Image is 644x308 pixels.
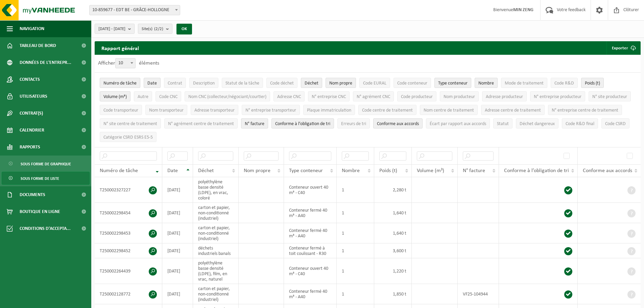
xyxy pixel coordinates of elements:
[95,284,162,304] td: T250002128772
[115,58,136,68] span: 10
[100,105,142,115] button: Code transporteurCode transporteur: Activate to sort
[95,177,162,203] td: T250002327227
[90,5,180,15] span: 10-859677 - EDT BE - GRÂCE-HOLLOGNE
[478,81,494,86] span: Nombre
[20,203,60,220] span: Boutique en ligne
[581,78,604,88] button: Poids (t)Poids (t): Activate to sort
[401,94,433,99] span: Code producteur
[337,243,374,258] td: 1
[134,91,152,101] button: AutreAutre: Activate to sort
[145,105,187,115] button: Nom transporteurNom transporteur: Activate to sort
[374,258,412,284] td: 1,220 t
[284,177,337,203] td: Conteneur ouvert 40 m³ - C40
[426,118,490,128] button: Écart par rapport aux accordsÉcart par rapport aux accords: Activate to sort
[566,121,594,126] span: Code R&D final
[305,81,318,86] span: Déchet
[362,108,413,113] span: Code centre de traitement
[193,81,215,86] span: Description
[374,203,412,223] td: 1,640 t
[551,78,578,88] button: Code R&DCode R&amp;D: Activate to sort
[193,203,239,223] td: carton et papier, non-conditionné (industriel)
[2,172,90,185] a: Sous forme de liste
[244,168,270,173] span: Nom propre
[100,168,138,173] span: Numéro de tâche
[198,168,214,173] span: Déchet
[374,177,412,203] td: 2,280 t
[159,94,177,99] span: Code CNC
[486,94,523,99] span: Adresse producteur
[188,94,266,99] span: Nom CNC (collecteur/négociant/courtier)
[374,223,412,243] td: 1,640 t
[2,157,90,170] a: Sous forme de graphique
[103,81,137,86] span: Numéro de tâche
[420,105,478,115] button: Nom centre de traitementNom centre de traitement: Activate to sort
[193,258,239,284] td: polyéthylène basse densité (LDPE), film, en vrac, naturel
[417,168,444,173] span: Volume (m³)
[95,243,162,258] td: T250002298452
[21,158,71,170] span: Sous forme de graphique
[277,94,301,99] span: Adresse CNC
[168,121,234,126] span: N° agrément centre de traitement
[552,108,618,113] span: N° entreprise centre de traitement
[20,105,43,122] span: Contrat(s)
[342,168,360,173] span: Nombre
[482,91,527,101] button: Adresse producteurAdresse producteur: Activate to sort
[562,118,598,128] button: Code R&D finalCode R&amp;D final: Activate to sort
[162,284,193,304] td: [DATE]
[176,24,192,34] button: OK
[583,168,632,173] span: Conforme aux accords
[162,243,193,258] td: [DATE]
[430,121,486,126] span: Écart par rapport aux accords
[485,108,541,113] span: Adresse centre de traitement
[358,105,416,115] button: Code centre de traitementCode centre de traitement: Activate to sort
[103,135,153,140] span: Catégorie CSRD ESRS E5-5
[337,203,374,223] td: 1
[440,91,479,101] button: Nom producteurNom producteur: Activate to sort
[379,168,397,173] span: Poids (t)
[100,91,130,101] button: Volume (m³)Volume (m³): Activate to sort
[353,91,394,101] button: N° agrément CNCN° agrément CNC: Activate to sort
[270,81,294,86] span: Code déchet
[284,258,337,284] td: Conteneur ouvert 40 m³ - C40
[341,121,366,126] span: Erreurs de tri
[424,108,474,113] span: Nom centre de traitement
[20,37,56,54] span: Tableau de bord
[89,5,180,15] span: 10-859677 - EDT BE - GRÂCE-HOLLOGNE
[589,91,631,101] button: N° site producteurN° site producteur : Activate to sort
[513,7,533,13] strong: MIN ZENG
[20,20,44,37] span: Navigation
[245,121,264,126] span: N° facture
[307,108,351,113] span: Plaque immatriculation
[193,177,239,203] td: polyéthylène basse densité (LDPE), en vrac, coloré
[266,78,297,88] button: Code déchetCode déchet: Activate to sort
[504,168,569,173] span: Conforme à l’obligation de tri
[289,168,323,173] span: Type conteneur
[337,284,374,304] td: 1
[142,24,163,34] span: Site(s)
[434,78,471,88] button: Type conteneurType conteneur: Activate to sort
[501,78,547,88] button: Mode de traitementMode de traitement: Activate to sort
[273,91,305,101] button: Adresse CNCAdresse CNC: Activate to sort
[168,81,182,86] span: Contrat
[98,24,125,34] span: [DATE] - [DATE]
[516,118,558,128] button: Déchet dangereux : Activate to sort
[95,258,162,284] td: T250002264439
[20,186,45,203] span: Documents
[95,41,146,55] h2: Rapport général
[284,203,337,223] td: Conteneur fermé 40 m³ - A40
[100,132,157,142] button: Catégorie CSRD ESRS E5-5Catégorie CSRD ESRS E5-5: Activate to sort
[147,81,157,86] span: Date
[20,122,44,139] span: Calendrier
[284,243,337,258] td: Conteneur fermé à toit coulissant - R30
[149,108,184,113] span: Nom transporteur
[373,118,423,128] button: Conforme aux accords : Activate to sort
[601,118,629,128] button: Code CSRDCode CSRD: Activate to sort
[284,284,337,304] td: Conteneur fermé 40 m³ - A40
[116,58,135,68] span: 10
[592,94,627,99] span: N° site producteur
[20,139,40,156] span: Rapports
[162,258,193,284] td: [DATE]
[154,27,163,31] count: (2/2)
[20,220,71,237] span: Conditions d'accepta...
[167,168,178,173] span: Date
